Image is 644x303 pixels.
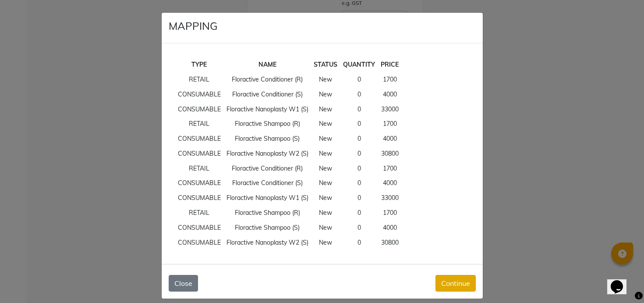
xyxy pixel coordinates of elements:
[311,206,340,221] td: New
[311,161,340,176] td: New
[340,191,378,206] td: 0
[340,146,378,161] td: 0
[175,220,224,235] td: CONSUMABLE
[311,87,340,102] td: New
[175,57,224,72] th: TYPE
[223,117,311,132] td: Floractive Shampoo (R)
[378,117,402,132] td: 1700
[223,146,311,161] td: Floractive Nanoplasty W2 (S)
[378,146,402,161] td: 30800
[311,117,340,132] td: New
[311,176,340,191] td: New
[435,275,476,292] button: Continue
[378,57,402,72] th: PRICE
[223,191,311,206] td: Floractive Nanoplasty W1 (S)
[175,161,224,176] td: RETAIL
[175,117,224,132] td: RETAIL
[223,87,311,102] td: Floractive Conditioner (S)
[223,235,311,250] td: Floractive Nanoplasty W2 (S)
[311,220,340,235] td: New
[378,87,402,102] td: 4000
[223,132,311,146] td: Floractive Shampoo (S)
[175,102,224,117] td: CONSUMABLE
[223,220,311,235] td: Floractive Shampoo (S)
[340,132,378,146] td: 0
[223,176,311,191] td: Floractive Conditioner (S)
[223,57,311,72] th: NAME
[223,102,311,117] td: Floractive Nanoplasty W1 (S)
[340,220,378,235] td: 0
[340,206,378,221] td: 0
[378,220,402,235] td: 4000
[378,161,402,176] td: 1700
[311,102,340,117] td: New
[340,161,378,176] td: 0
[175,176,224,191] td: CONSUMABLE
[223,72,311,87] td: Floractive Conditioner (R)
[340,72,378,87] td: 0
[223,161,311,176] td: Floractive Conditioner (R)
[340,235,378,250] td: 0
[311,57,340,72] th: STATUS
[311,191,340,206] td: New
[175,132,224,146] td: CONSUMABLE
[175,191,224,206] td: CONSUMABLE
[378,235,402,250] td: 30800
[175,206,224,221] td: RETAIL
[311,72,340,87] td: New
[340,117,378,132] td: 0
[311,132,340,146] td: New
[378,191,402,206] td: 33000
[340,57,378,72] th: QUANTITY
[169,20,218,32] h4: MAPPING
[175,235,224,250] td: CONSUMABLE
[378,206,402,221] td: 1700
[378,102,402,117] td: 33000
[378,176,402,191] td: 4000
[223,206,311,221] td: Floractive Shampoo (R)
[311,235,340,250] td: New
[340,102,378,117] td: 0
[175,87,224,102] td: CONSUMABLE
[311,146,340,161] td: New
[175,146,224,161] td: CONSUMABLE
[607,268,635,294] iframe: chat widget
[340,87,378,102] td: 0
[340,176,378,191] td: 0
[175,72,224,87] td: RETAIL
[378,72,402,87] td: 1700
[378,132,402,146] td: 4000
[169,275,198,292] button: Close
